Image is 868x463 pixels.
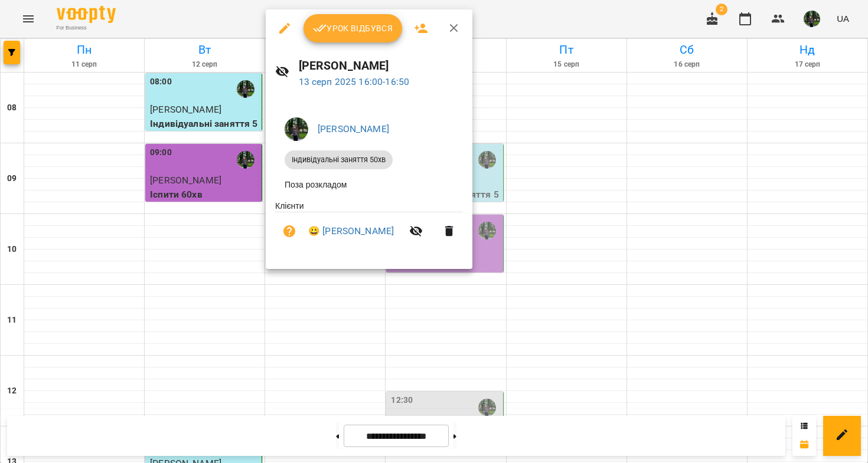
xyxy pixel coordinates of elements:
span: Індивідуальні заняття 50хв [285,155,393,165]
a: 13 серп 2025 16:00-16:50 [299,76,410,87]
a: [PERSON_NAME] [318,123,389,134]
ul: Клієнти [275,200,463,255]
span: Урок відбувся [313,21,393,35]
h6: [PERSON_NAME] [299,57,464,75]
li: Поза розкладом [275,174,463,195]
button: Візит ще не сплачено. Додати оплату? [275,217,304,245]
img: 295700936d15feefccb57b2eaa6bd343.jpg [285,117,308,141]
a: 😀 [PERSON_NAME] [308,224,394,238]
button: Урок відбувся [304,14,403,42]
